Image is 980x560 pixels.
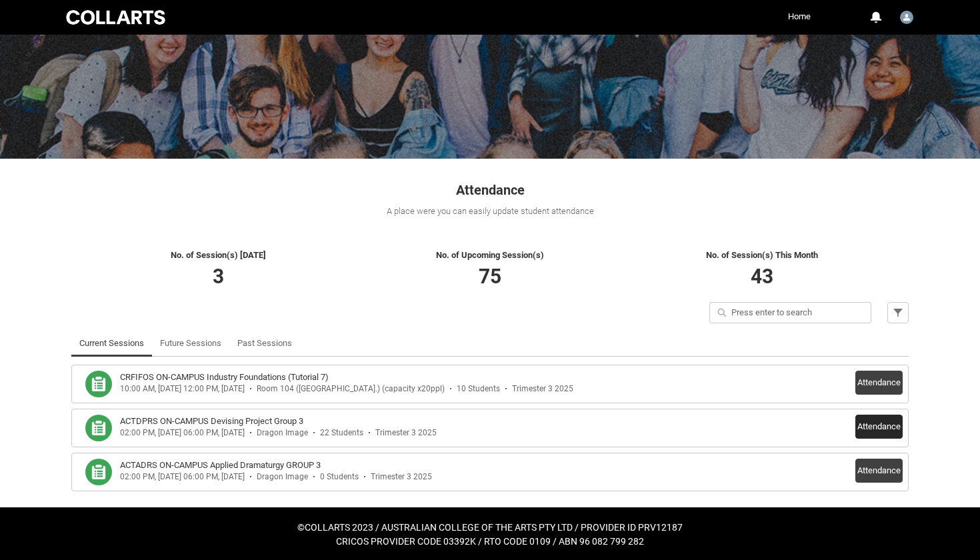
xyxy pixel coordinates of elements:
li: Future Sessions [152,330,229,357]
img: Mary.Sassman [900,11,913,24]
li: Past Sessions [229,330,300,357]
a: Past Sessions [237,330,292,357]
a: Future Sessions [160,330,221,357]
div: Trimester 3 2025 [375,428,437,438]
span: No. of Session(s) This Month [706,250,818,260]
button: Attendance [855,371,903,395]
button: Attendance [855,459,903,483]
button: Filter [887,302,909,323]
div: 0 Students [320,472,359,482]
div: A place were you can easily update student attendance [71,205,909,218]
div: 10 Students [457,384,500,394]
input: Press enter to search [709,302,871,323]
span: No. of Upcoming Session(s) [436,250,544,260]
button: Attendance [855,415,903,439]
h3: ACTDPRS ON-CAMPUS Devising Project Group 3 [120,415,303,428]
a: Home [785,7,814,27]
div: 02:00 PM, [DATE] 06:00 PM, [DATE] [120,472,245,482]
div: 10:00 AM, [DATE] 12:00 PM, [DATE] [120,384,245,394]
div: Dragon Image [257,428,308,438]
li: Current Sessions [71,330,152,357]
div: Dragon Image [257,472,308,482]
h3: CRFIFOS ON-CAMPUS Industry Foundations (Tutorial 7) [120,371,329,384]
div: 22 Students [320,428,363,438]
button: User Profile Mary.Sassman [897,5,917,27]
span: No. of Session(s) [DATE] [171,250,266,260]
span: 43 [751,265,773,288]
span: 3 [213,265,224,288]
h3: ACTADRS ON-CAMPUS Applied Dramaturgy GROUP 3 [120,459,321,472]
div: Trimester 3 2025 [371,472,432,482]
div: Trimester 3 2025 [512,384,573,394]
span: Attendance [456,182,525,198]
div: 02:00 PM, [DATE] 06:00 PM, [DATE] [120,428,245,438]
a: Current Sessions [79,330,144,357]
span: 75 [479,265,501,288]
div: Room 104 ([GEOGRAPHIC_DATA].) (capacity x20ppl) [257,384,445,394]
